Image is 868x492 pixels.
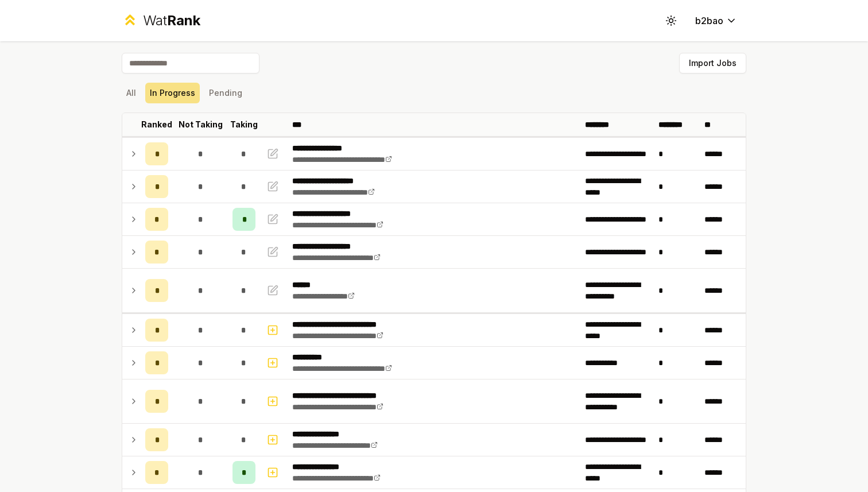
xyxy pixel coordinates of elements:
button: All [122,83,141,103]
span: Rank [167,12,200,29]
div: Wat [143,11,200,30]
p: Not Taking [179,119,223,130]
button: Pending [204,83,247,103]
button: b2bao [686,10,746,31]
p: Ranked [141,119,172,130]
a: WatRank [122,11,200,30]
p: Taking [230,119,258,130]
span: b2bao [695,14,723,28]
button: Import Jobs [679,53,746,73]
button: In Progress [145,83,200,103]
